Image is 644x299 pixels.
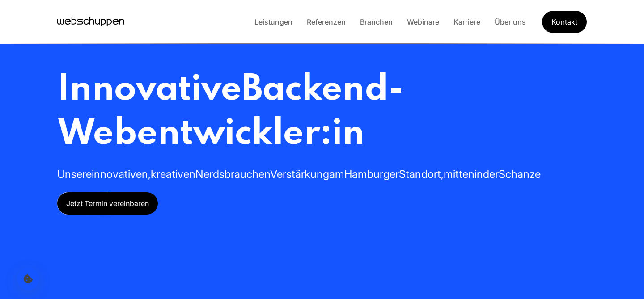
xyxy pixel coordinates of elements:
span: Hamburger [344,168,399,181]
span: Innovative [57,72,241,108]
span: brauchen [225,168,270,181]
a: Über uns [487,17,533,26]
a: Referenzen [300,17,353,26]
span: mitten [444,168,475,181]
span: Standort, [399,168,444,181]
a: Karriere [446,17,487,26]
a: Jetzt Termin vereinbaren [57,192,158,215]
span: in [475,168,483,181]
button: Cookie-Einstellungen öffnen [17,268,39,290]
span: Verstärkung [270,168,329,181]
span: Schanze [499,168,541,181]
a: Hauptseite besuchen [57,15,124,29]
span: kreativen [151,168,195,181]
a: Branchen [353,17,400,26]
a: Get Started [542,11,587,33]
a: Leistungen [247,17,300,26]
span: am [329,168,344,181]
span: Unsere [57,168,92,181]
span: der [483,168,499,181]
a: Webinare [400,17,446,26]
span: innovativen, [92,168,151,181]
span: Nerds [195,168,225,181]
